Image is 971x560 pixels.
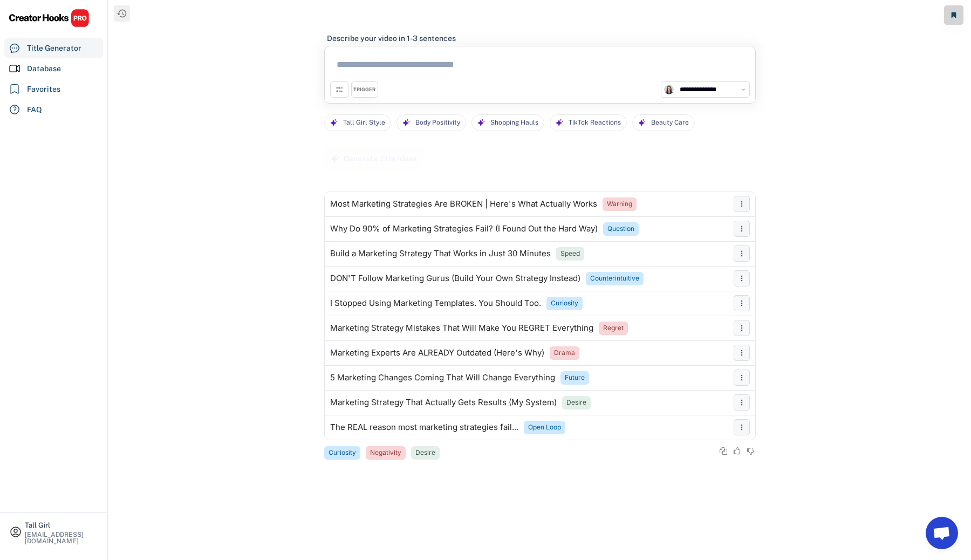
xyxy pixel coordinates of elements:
div: Marketing Strategy Mistakes That Will Make You REGRET Everything [330,324,593,332]
div: TRIGGER [353,86,375,93]
div: Build a Marketing Strategy That Works in Just 30 Minutes [330,249,551,258]
a: Open chat [926,517,958,549]
div: Tall Girl Style [343,115,385,131]
div: DON'T Follow Marketing Gurus (Build Your Own Strategy Instead) [330,274,580,283]
div: 5 Marketing Changes Coming That Will Change Everything [330,373,555,382]
div: Body Positivity [415,115,460,131]
div: Beauty Care [651,115,689,131]
div: Database [27,63,61,74]
div: Why Do 90% of Marketing Strategies Fail? (I Found Out the Hard Way) [330,224,598,233]
img: CHPRO%20Logo.svg [9,9,90,28]
div: Marketing Experts Are ALREADY Outdated (Here's Why) [330,349,544,357]
div: Warning [607,200,632,209]
div: Curiosity [551,299,578,308]
div: Desire [566,398,586,407]
div: Shopping Hauls [490,115,538,131]
div: Negativity [370,448,401,457]
div: The REAL reason most marketing strategies fail... [330,423,518,432]
div: Marketing Strategy That Actually Gets Results (My System) [330,398,557,407]
img: channels4_profile.jpg [664,85,674,94]
div: Speed [560,249,580,258]
div: Question [607,224,634,234]
div: FAQ [27,104,42,115]
div: Title Generator [27,43,81,54]
div: Drama [554,349,575,358]
div: Describe your video in 1-3 sentences [327,33,456,43]
div: Favorites [27,84,60,95]
div: Generate title ideas [344,154,417,163]
div: Future [565,373,585,383]
div: Most Marketing Strategies Are BROKEN | Here's What Actually Works [330,200,597,208]
div: Regret [603,324,624,333]
div: Desire [415,448,435,457]
div: Counterintuitive [590,274,639,283]
div: Curiosity [329,448,356,457]
div: I Stopped Using Marketing Templates. You Should Too. [330,299,541,308]
div: TikTok Reactions [569,115,621,131]
div: Open Loop [528,423,561,432]
div: [EMAIL_ADDRESS][DOMAIN_NAME] [25,531,98,544]
div: Tall Girl [25,522,98,529]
